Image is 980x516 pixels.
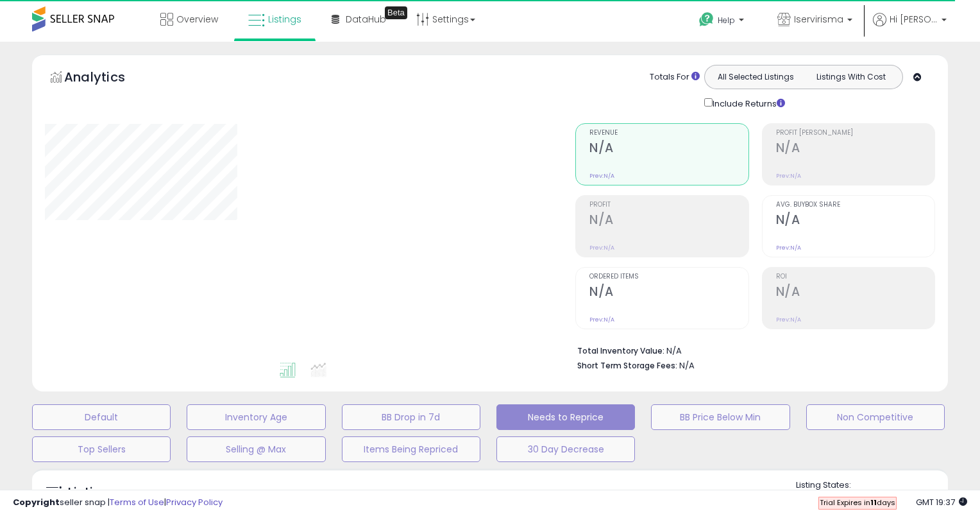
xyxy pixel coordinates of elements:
div: Totals For [650,71,700,83]
h5: Analytics [64,68,150,89]
a: Hi [PERSON_NAME] [873,13,947,42]
li: N/A [577,342,925,357]
div: seller snap | | [13,497,223,509]
span: Listings [268,13,301,26]
button: Selling @ Max [187,436,325,462]
span: ROI [776,273,934,280]
strong: Copyright [13,496,60,508]
button: Default [32,404,171,430]
small: Prev: N/A [589,172,614,180]
button: BB Price Below Min [651,404,790,430]
h2: N/A [776,141,934,158]
span: Profit [PERSON_NAME] [776,130,934,137]
small: Prev: N/A [589,316,614,323]
i: Get Help [698,12,714,28]
span: Iservirisma [794,13,843,26]
span: N/A [679,359,695,372]
a: Help [689,2,757,42]
small: Prev: N/A [589,244,614,252]
h2: N/A [776,284,934,302]
div: Include Returns [695,96,800,110]
button: Non Competitive [806,404,945,430]
b: Total Inventory Value: [577,345,664,356]
button: All Selected Listings [708,69,804,85]
span: Revenue [589,130,748,137]
button: BB Drop in 7d [342,404,480,430]
button: Items Being Repriced [342,436,480,462]
span: Hi [PERSON_NAME] [890,13,938,26]
span: Ordered Items [589,273,748,280]
small: Prev: N/A [776,244,801,252]
span: Profit [589,202,748,209]
span: Help [718,15,735,26]
b: Short Term Storage Fees: [577,360,677,371]
h2: N/A [589,284,748,302]
button: Listings With Cost [803,69,899,85]
h2: N/A [589,212,748,230]
small: Prev: N/A [776,316,801,323]
h2: N/A [589,141,748,158]
small: Prev: N/A [776,172,801,180]
button: Needs to Reprice [496,404,635,430]
button: Top Sellers [32,436,171,462]
div: Tooltip anchor [385,6,407,19]
span: DataHub [346,13,386,26]
h2: N/A [776,212,934,230]
span: Overview [176,13,218,26]
button: 30 Day Decrease [496,436,635,462]
span: Avg. Buybox Share [776,202,934,209]
button: Inventory Age [187,404,325,430]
